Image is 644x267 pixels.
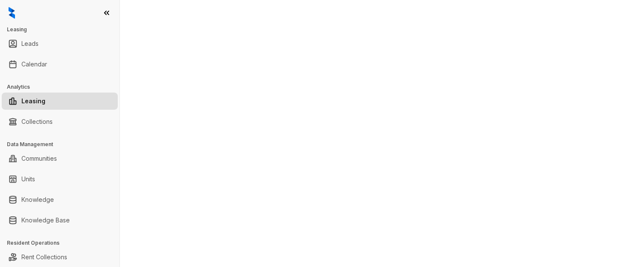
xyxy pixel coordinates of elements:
[21,191,54,208] a: Knowledge
[21,93,45,110] a: Leasing
[21,150,57,167] a: Communities
[2,150,118,167] li: Communities
[21,35,39,52] a: Leads
[9,7,15,19] img: logo
[2,93,118,110] li: Leasing
[21,113,53,130] a: Collections
[2,171,118,188] li: Units
[2,35,118,52] li: Leads
[2,212,118,229] li: Knowledge Base
[21,249,67,266] a: Rent Collections
[7,239,119,247] h3: Resident Operations
[2,191,118,208] li: Knowledge
[7,141,119,148] h3: Data Management
[21,212,70,229] a: Knowledge Base
[2,56,118,73] li: Calendar
[7,83,119,91] h3: Analytics
[21,56,47,73] a: Calendar
[2,249,118,266] li: Rent Collections
[21,171,35,188] a: Units
[7,26,119,33] h3: Leasing
[2,113,118,130] li: Collections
